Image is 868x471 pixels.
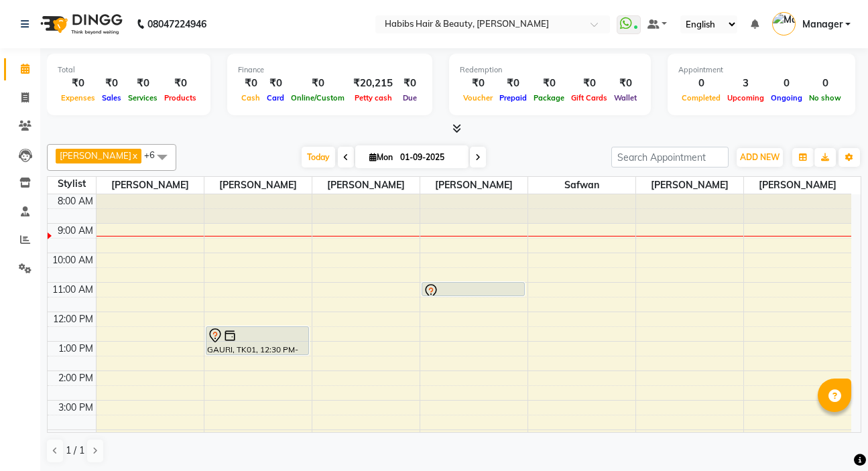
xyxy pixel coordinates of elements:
span: Voucher [460,93,496,103]
span: +6 [144,149,165,160]
div: 9:00 AM [55,224,96,238]
div: 0 [678,76,724,91]
div: Redemption [460,64,640,76]
span: Gift Cards [568,93,611,103]
input: 2025-09-01 [396,147,463,167]
span: [PERSON_NAME] [60,150,131,161]
div: [MEDICAL_DATA], TK03, 11:00 AM-11:30 AM, Rica Waxing - Rica/O3+ Full Arms [422,283,524,295]
img: logo [34,5,126,43]
span: Card [263,93,288,103]
span: [PERSON_NAME] [636,177,743,194]
span: [PERSON_NAME] [312,177,420,194]
div: ₹0 [238,76,263,91]
span: Manager [802,17,843,31]
div: ₹0 [161,76,200,91]
span: [PERSON_NAME] [744,177,852,194]
span: [PERSON_NAME] [420,177,528,194]
span: 1 / 1 [66,444,84,458]
span: Prepaid [496,93,530,103]
div: 4:00 PM [56,430,96,444]
span: Today [302,147,335,167]
div: ₹0 [125,76,161,91]
div: 2:00 PM [56,371,96,385]
span: Services [125,93,161,103]
div: ₹0 [460,76,496,91]
div: 11:00 AM [50,283,96,297]
span: Ongoing [767,93,806,103]
span: Online/Custom [288,93,348,103]
div: 3:00 PM [56,401,96,415]
span: Petty cash [351,93,395,103]
img: Manager [772,12,796,36]
a: x [131,150,137,161]
span: Upcoming [724,93,767,103]
div: ₹0 [263,76,288,91]
span: [PERSON_NAME] [97,177,204,194]
span: Sales [99,93,125,103]
div: 0 [767,76,806,91]
div: ₹0 [611,76,640,91]
div: ₹0 [496,76,530,91]
div: ₹0 [530,76,568,91]
input: Search Appointment [611,147,729,167]
span: Completed [678,93,724,103]
span: Products [161,93,200,103]
span: ADD NEW [740,152,780,162]
div: Total [58,64,200,76]
div: ₹0 [99,76,125,91]
div: ₹0 [288,76,348,91]
button: ADD NEW [737,148,783,167]
div: ₹0 [58,76,99,91]
span: No show [806,93,845,103]
span: Due [399,93,420,103]
div: 1:00 PM [56,342,96,356]
div: ₹0 [398,76,422,91]
div: Finance [238,64,422,76]
div: 12:00 PM [50,312,96,326]
span: Safwan [528,177,635,194]
span: Cash [238,93,263,103]
div: Stylist [48,177,96,191]
div: GAURI, TK01, 12:30 PM-01:30 PM, O3+ Facials - Pore Clean Up [206,327,308,354]
div: 10:00 AM [50,253,96,267]
span: [PERSON_NAME] [204,177,312,194]
div: 8:00 AM [55,194,96,208]
span: Expenses [58,93,99,103]
div: ₹20,215 [348,76,398,91]
div: Appointment [678,64,845,76]
b: 08047224946 [147,5,206,43]
span: Wallet [611,93,640,103]
div: 0 [806,76,845,91]
span: Mon [366,152,396,162]
div: ₹0 [568,76,611,91]
div: 3 [724,76,767,91]
span: Package [530,93,568,103]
